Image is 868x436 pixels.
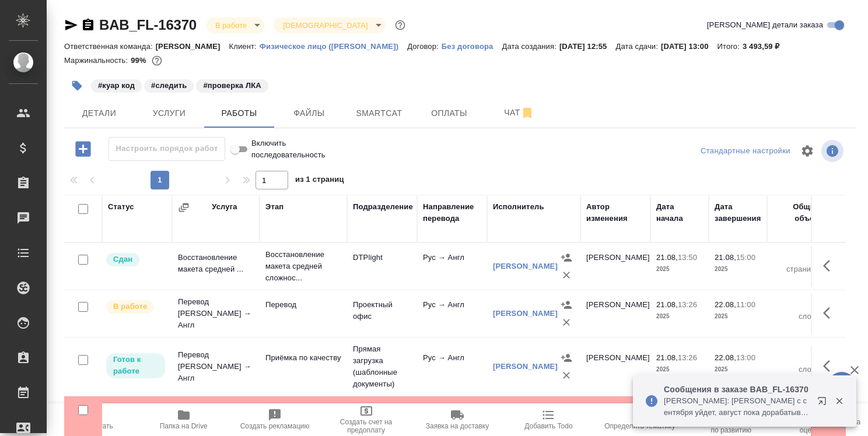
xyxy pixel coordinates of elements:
[656,364,703,375] p: 2025
[113,301,147,312] p: В работе
[90,80,143,90] span: куар код
[715,263,761,275] p: 2025
[664,384,810,395] p: Сообщения в заказе BAB_FL-16370
[558,266,575,284] button: Удалить
[417,293,487,334] td: Рус → Англ
[212,20,250,30] button: В работе
[678,253,697,262] p: 13:50
[558,296,575,314] button: Назначить
[105,352,166,379] div: Исполнитель может приступить к работе
[160,422,208,430] span: Папка на Drive
[558,314,575,331] button: Удалить
[493,262,558,270] a: [PERSON_NAME]
[773,252,820,263] p: 2
[279,20,371,30] button: [DEMOGRAPHIC_DATA]
[240,422,310,430] span: Создать рекламацию
[580,346,650,387] td: [PERSON_NAME]
[827,372,856,401] button: 🙏
[773,364,820,375] p: слово
[558,249,575,266] button: Назначить
[827,396,851,406] button: Закрыть
[203,80,261,92] p: #проверка ЛКА
[442,41,502,51] a: Без договора
[580,246,650,287] td: [PERSON_NAME]
[715,300,736,309] p: 22.08,
[393,17,408,33] button: Доп статусы указывают на важность/срочность заказа
[656,311,703,322] p: 2025
[64,18,78,32] button: Скопировать ссылку для ЯМессенджера
[715,253,736,262] p: 21.08,
[172,246,260,287] td: Восстановление макета средней ...
[442,42,502,51] p: Без договора
[105,299,166,315] div: Исполнитель выполняет работу
[281,106,337,121] span: Файлы
[604,422,675,430] span: Определить тематику
[172,343,260,390] td: Перевод [PERSON_NAME] → Англ
[491,106,547,120] span: Чат
[502,42,559,51] p: Дата создания:
[64,56,131,65] p: Маржинальность:
[347,246,417,287] td: DTPlight
[81,18,95,32] button: Скопировать ссылку
[810,389,838,417] button: Открыть в новой вкладке
[816,299,844,327] button: Здесь прячутся важные кнопки
[260,41,407,51] a: Физическое лицо ([PERSON_NAME])
[616,42,661,51] p: Дата сдачи:
[821,140,846,162] span: Посмотреть информацию
[698,142,793,160] div: split button
[265,201,283,213] div: Этап
[656,353,678,362] p: 21.08,
[274,17,385,33] div: В работе
[156,42,229,51] p: [PERSON_NAME]
[524,422,572,430] span: Добавить Todo
[98,80,135,92] p: #куар код
[265,249,341,284] p: Восстановление макета средней сложнос...
[715,201,761,224] div: Дата завершения
[143,80,195,90] span: следить
[773,352,820,364] p: 1
[558,367,575,384] button: Удалить
[229,403,320,436] button: Создать рекламацию
[656,253,678,262] p: 21.08,
[105,252,166,268] div: Менеджер проверил работу исполнителя, передает ее на следующий этап
[717,42,743,51] p: Итого:
[229,42,260,51] p: Клиент:
[493,309,558,318] a: [PERSON_NAME]
[64,42,156,51] p: Ответственная команда:
[707,19,823,31] span: [PERSON_NAME] детали заказа
[251,138,325,161] span: Включить последовательность
[113,254,132,265] p: Сдан
[773,311,820,322] p: слово
[816,352,844,380] button: Здесь прячутся важные кнопки
[417,246,487,287] td: Рус → Англ
[151,80,187,92] p: #следить
[559,42,616,51] p: [DATE] 12:55
[503,403,594,436] button: Добавить Todo
[423,201,481,224] div: Направление перевода
[353,201,413,213] div: Подразделение
[260,42,407,51] p: Физическое лицо ([PERSON_NAME])
[67,137,99,161] button: Добавить работу
[520,106,534,120] svg: Отписаться
[715,311,761,322] p: 2025
[743,42,789,51] p: 3 493,59 ₽
[172,290,260,337] td: Перевод [PERSON_NAME] → Англ
[793,137,821,165] span: Настроить таблицу
[586,201,645,224] div: Автор изменения
[493,201,544,213] div: Исполнитель
[47,403,138,436] button: Пересчитать
[557,402,575,420] button: Назначить
[656,300,678,309] p: 21.08,
[265,352,341,364] p: Приёмка по качеству
[347,293,417,334] td: Проектный офис
[195,80,269,90] span: проверка ЛКА
[715,364,761,375] p: 2025
[773,201,820,224] div: Общий объем
[426,422,489,430] span: Заявка на доставку
[108,201,134,213] div: Статус
[816,252,844,280] button: Здесь прячутся важные кнопки
[138,403,229,436] button: Папка на Drive
[265,402,341,426] p: Проверка качества перевода (LQA)
[580,293,650,334] td: [PERSON_NAME]
[327,418,404,434] span: Создать счет на предоплату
